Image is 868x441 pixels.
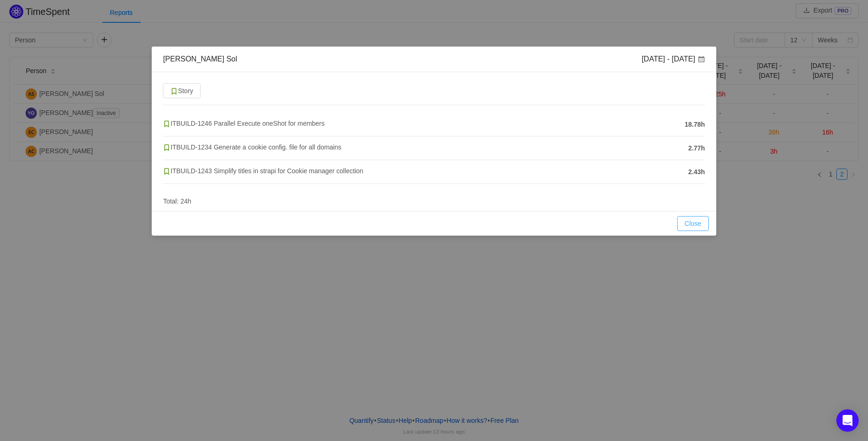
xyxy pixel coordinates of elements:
button: Close [677,216,709,231]
span: ITBUILD-1246 Parallel Execute oneShot for members [163,120,324,127]
span: 2.77h [688,143,705,153]
span: Story [170,87,193,95]
div: [DATE] - [DATE] [642,54,705,64]
span: 18.78h [685,120,705,129]
img: 10315 [163,120,170,128]
div: Open Intercom Messenger [836,409,859,432]
span: Total: 24h [163,197,191,205]
img: 10315 [170,88,178,95]
span: 2.43h [688,167,705,177]
img: 10315 [163,144,170,151]
span: ITBUILD-1234 Generate a cookie config. file for all domains [163,143,341,151]
span: ITBUILD-1243 Simplify titles in strapi for Cookie manager collection [163,167,363,175]
div: [PERSON_NAME] Sol [163,54,237,64]
img: 10315 [163,168,170,175]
